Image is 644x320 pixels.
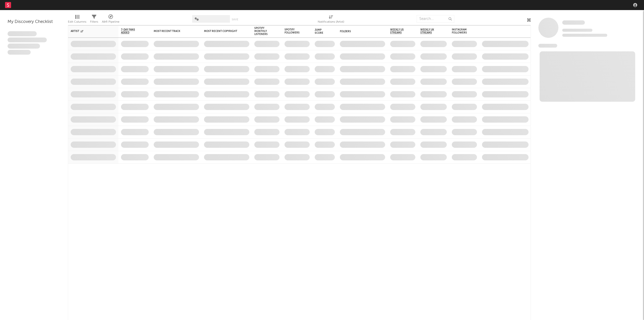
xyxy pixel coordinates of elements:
span: 7-Day Fans Added [121,28,141,34]
input: Search... [417,15,454,23]
div: Spotify Followers [285,28,302,34]
button: Save [232,18,238,21]
div: Notifications (Artist) [318,13,344,27]
span: 0 fans last week [562,34,607,37]
div: Filters [90,13,98,27]
div: A&R Pipeline [102,19,119,25]
span: Weekly US Streams [390,28,408,34]
span: Aliquam viverra [8,50,31,55]
span: News Feed [538,44,557,48]
div: Edit Columns [68,13,86,27]
span: Weekly UK Streams [420,28,439,34]
a: Some Artist [562,20,585,25]
div: Edit Columns [68,19,86,25]
div: Folders [340,30,378,33]
div: Filters [90,19,98,25]
div: Instagram Followers [452,28,469,34]
span: Some Artist [562,20,585,25]
span: Praesent ac interdum [8,44,40,49]
div: Spotify Monthly Listeners [254,27,272,36]
span: Tracking Since: [DATE] [562,29,592,32]
div: My Discovery Checklist [8,19,60,25]
div: Most Recent Copyright [204,30,242,33]
span: Lorem ipsum dolor [8,31,37,36]
div: Jump Score [315,28,327,34]
div: Notifications (Artist) [318,19,344,25]
div: Most Recent Track [154,30,191,33]
div: Artist [71,30,108,33]
div: A&R Pipeline [102,13,119,27]
span: Integer aliquet in purus et [8,38,47,43]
